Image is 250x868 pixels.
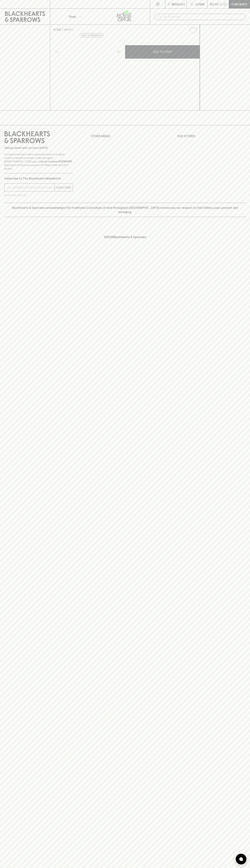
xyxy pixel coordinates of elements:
[188,26,198,35] button: Add to wishlist
[172,2,185,6] p: Wishlist
[50,9,100,24] button: Shop
[177,134,246,138] p: OUR STORES
[125,45,200,59] button: ADD TO CART
[210,2,218,6] p: $0.00
[55,184,73,191] button: SUBSCRIBE
[224,3,226,5] p: 0
[56,185,71,190] p: SUBSCRIBE
[39,160,72,163] strong: Liquor License #32064953
[4,153,73,170] p: It is against the law to sell or supply alcohol to, or to obtain alcohol on behalf of a person un...
[7,185,55,190] input: e.g. jane@blackheartsandsparrows.com.au
[53,28,61,31] a: HOME
[50,37,200,110] img: 70791.png
[80,33,103,38] button: Add to wishlist
[4,176,73,181] p: Subscribe to The Blackhearts Newsletter
[4,146,73,150] p: Sibling owned and run since [DATE]
[91,134,159,138] p: OTHER AREAS
[163,14,243,20] input: Try "Pinot noir"
[64,28,72,31] a: SHOP
[195,2,204,6] p: Login
[69,14,76,19] p: Shop
[239,857,243,861] img: bubble-icon
[4,193,73,197] p: We will never spam you
[7,206,243,214] p: Blackhearts & Sparrows acknowledges the traditional Custodians of land throughout [GEOGRAPHIC_DAT...
[231,2,247,6] p: Checkout
[153,50,172,54] p: ADD TO CART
